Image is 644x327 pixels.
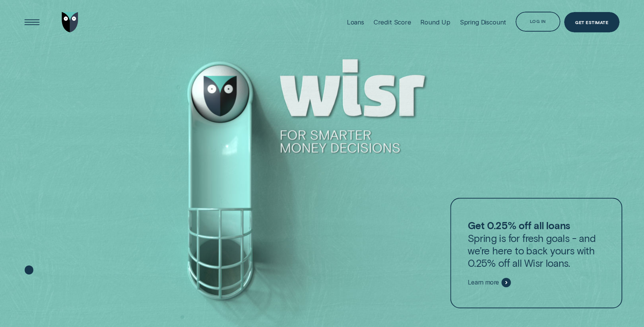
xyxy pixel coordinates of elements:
[468,219,570,231] strong: Get 0.25% off all loans
[460,18,506,26] div: Spring Discount
[22,12,42,32] button: Open Menu
[420,18,450,26] div: Round Up
[468,219,605,269] p: Spring is for fresh goals - and we’re here to back yours with 0.25% off all Wisr loans.
[62,12,79,32] img: Wisr
[516,12,560,32] button: Log in
[564,12,620,32] a: Get Estimate
[374,18,411,26] div: Credit Score
[347,18,364,26] div: Loans
[450,198,623,309] a: Get 0.25% off all loansSpring is for fresh goals - and we’re here to back yours with 0.25% off al...
[468,278,499,286] span: Learn more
